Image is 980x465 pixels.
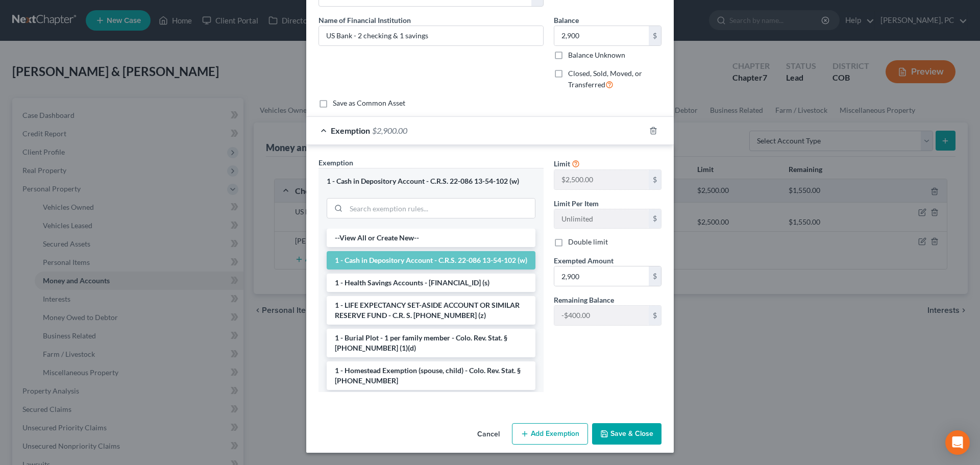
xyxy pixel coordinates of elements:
[327,177,535,186] div: 1 - Cash in Depository Account - C.R.S. 22-086 13-54-102 (w)
[592,423,661,445] button: Save & Close
[649,170,661,189] div: $
[333,98,405,108] label: Save as Common Asset
[327,329,535,357] li: 1 - Burial Plot - 1 per family member - Colo. Rev. Stat. § [PHONE_NUMBER] (1)(d)
[649,306,661,325] div: $
[327,296,535,325] li: 1 - LIFE EXPECTANCY SET-ASIDE ACCOUNT OR SIMILAR RESERVE FUND - C.R. S. [PHONE_NUMBER] (z)
[512,423,588,445] button: Add Exemption
[554,256,614,265] span: Exempted Amount
[327,229,535,247] li: --View All or Create New--
[554,170,649,189] input: --
[554,26,649,45] input: 0.00
[318,158,353,167] span: Exemption
[319,26,543,45] input: Enter name...
[554,159,570,168] span: Limit
[945,430,970,455] div: Open Intercom Messenger
[554,295,614,305] label: Remaining Balance
[568,237,608,247] label: Double limit
[327,274,535,292] li: 1 - Health Savings Accounts - [FINANCIAL_ID] (s)
[554,198,599,209] label: Limit Per Item
[554,306,649,325] input: --
[469,424,508,445] button: Cancel
[331,126,370,135] span: Exemption
[568,50,625,60] label: Balance Unknown
[372,126,407,135] span: $2,900.00
[554,266,649,286] input: 0.00
[318,16,411,25] span: Name of Financial Institution
[649,209,661,229] div: $
[346,199,535,218] input: Search exemption rules...
[327,251,535,270] li: 1 - Cash in Depository Account - C.R.S. 22-086 13-54-102 (w)
[327,361,535,390] li: 1 - Homestead Exemption (spouse, child) - Colo. Rev. Stat. § [PHONE_NUMBER]
[649,26,661,45] div: $
[649,266,661,286] div: $
[568,69,642,89] span: Closed, Sold, Moved, or Transferred
[554,209,649,229] input: --
[554,15,579,26] label: Balance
